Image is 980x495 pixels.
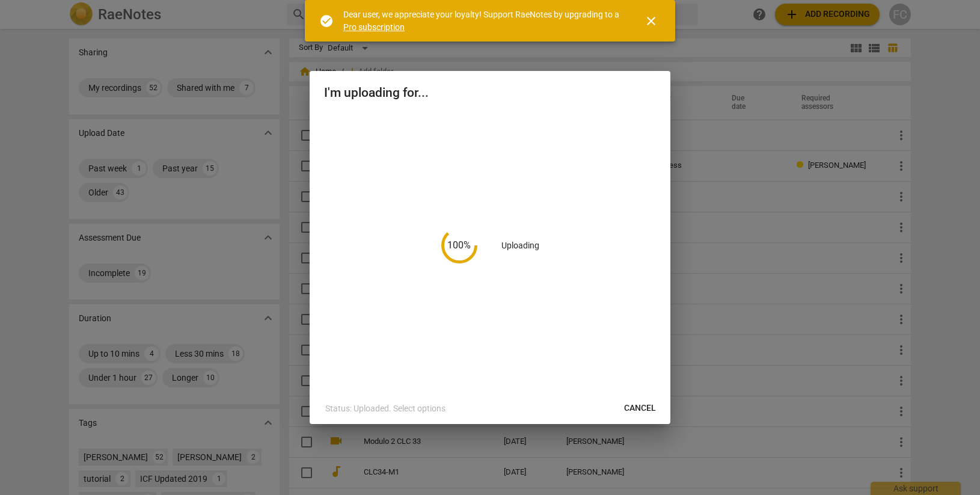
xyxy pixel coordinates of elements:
a: Pro subscription [343,22,405,32]
h2: I'm uploading for... [324,85,656,100]
span: close [644,14,658,28]
span: check_circle [319,14,334,28]
div: Dear user, we appreciate your loyalty! Support RaeNotes by upgrading to a [343,8,622,33]
p: Status: Uploaded. Select options [325,402,446,415]
p: Uploading [501,239,539,252]
button: Cancel [614,398,666,419]
button: Close [637,7,666,35]
span: Cancel [624,402,656,414]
